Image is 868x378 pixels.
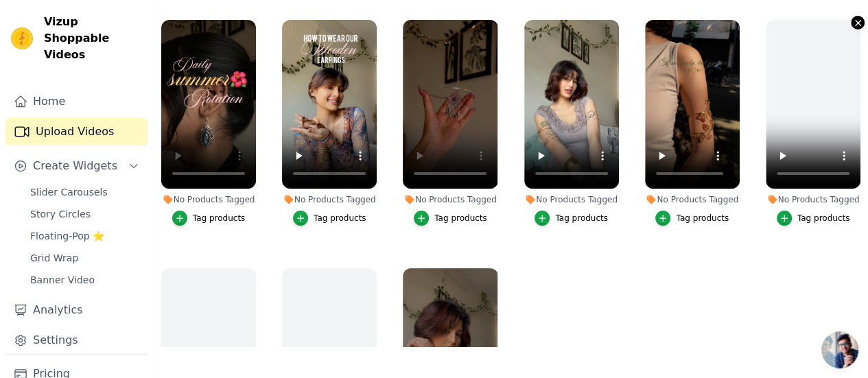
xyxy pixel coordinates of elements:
span: Story Circles [30,207,91,221]
button: Tag products [293,211,366,226]
span: Floating-Pop ⭐ [30,229,104,243]
span: Banner Video [30,273,95,287]
span: Slider Carousels [30,185,108,199]
span: Grid Wrap [30,251,78,265]
a: Banner Video [22,270,148,290]
div: Tag products [434,213,487,224]
button: Create Widgets [5,152,148,180]
a: Story Circles [22,204,148,224]
button: Tag products [414,211,487,226]
button: Tag products [777,211,850,226]
div: No Products Tagged [645,194,740,205]
div: No Products Tagged [282,194,377,205]
div: Tag products [676,213,729,224]
span: Vizup Shoppable Videos [44,14,142,63]
div: Tag products [193,213,246,224]
div: No Products Tagged [766,194,860,205]
a: Analytics [5,296,148,324]
div: Tag products [314,213,366,224]
button: Tag products [535,211,608,226]
button: Video Delete [851,16,865,29]
span: Create Widgets [33,158,117,174]
img: Vizup [11,27,33,49]
div: No Products Tagged [403,194,497,205]
a: Upload Videos [5,118,148,145]
div: No Products Tagged [524,194,619,205]
a: Floating-Pop ⭐ [22,226,148,246]
div: No Products Tagged [161,194,256,205]
button: Tag products [655,211,729,226]
div: Tag products [797,213,850,224]
button: Tag products [172,211,246,226]
a: Slider Carousels [22,182,148,202]
a: Home [5,88,148,115]
div: Tag products [555,213,608,224]
div: Open chat [821,331,858,368]
a: Grid Wrap [22,248,148,268]
a: Settings [5,327,148,354]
